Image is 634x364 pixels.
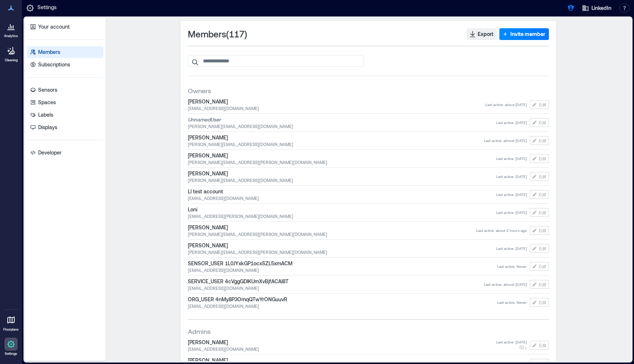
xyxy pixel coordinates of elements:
button: Export [467,28,497,40]
span: Owners [188,86,211,95]
span: [EMAIL_ADDRESS][DOMAIN_NAME] [188,346,496,352]
span: [PERSON_NAME] [188,224,476,231]
span: Invite member [510,30,545,38]
span: [PERSON_NAME][EMAIL_ADDRESS][PERSON_NAME][DOMAIN_NAME] [188,159,496,165]
i: Unnamed User [188,116,221,123]
a: Your account [27,21,103,33]
span: Last active : [DATE] [496,192,527,197]
a: Members [27,46,103,58]
span: [EMAIL_ADDRESS][DOMAIN_NAME] [188,285,484,291]
a: Cleaning [2,42,20,65]
span: Last active : [DATE] [496,174,527,179]
span: [PERSON_NAME][EMAIL_ADDRESS][PERSON_NAME][DOMAIN_NAME] [188,231,476,237]
span: Edit [539,342,546,348]
span: [EMAIL_ADDRESS][DOMAIN_NAME] [188,267,497,273]
button: Invite member [499,28,549,40]
button: Edit [530,262,549,271]
span: [EMAIL_ADDRESS][PERSON_NAME][DOMAIN_NAME] [188,213,496,219]
a: Displays [27,121,103,133]
span: Edit [539,299,546,305]
a: Spaces [27,97,103,108]
span: Edit [539,281,546,287]
span: [PERSON_NAME] [188,242,496,249]
button: Edit [530,226,549,235]
p: Members [38,48,60,56]
span: Last active : almost [DATE] [484,138,527,143]
span: Edit [539,102,546,108]
span: [PERSON_NAME] [188,170,496,177]
p: Spaces [38,99,56,106]
span: [EMAIL_ADDRESS][DOMAIN_NAME] [188,105,485,111]
span: Edit [539,192,546,197]
p: Analytics [4,34,18,38]
span: Last active : Never [497,264,527,269]
span: Last active : about 2 hours ago [476,228,527,233]
span: Loni [188,206,496,213]
a: Analytics [2,18,20,40]
a: Settings [2,335,20,358]
a: Developer [27,147,103,159]
span: Edit [539,210,546,215]
span: [PERSON_NAME][EMAIL_ADDRESS][DOMAIN_NAME] [188,123,496,129]
a: Sensors [27,84,103,96]
span: Edit [539,245,546,251]
a: Subscriptions [27,59,103,70]
span: Edit [539,227,546,233]
button: Edit [530,100,549,109]
span: Last active : almost [DATE] [484,282,527,287]
button: Edit [530,341,549,350]
span: Edit [539,138,546,143]
span: Last active : [DATE] [496,246,527,251]
button: LinkedIn [580,2,613,14]
p: Cleaning [5,58,18,62]
span: Last active : about [DATE] [485,102,527,107]
span: ORG_USER 4nMy8P3OmqQTwYrONGuuvR [188,296,497,303]
span: [PERSON_NAME] [188,357,487,364]
p: Floorplans [3,327,19,332]
span: Last active : [DATE] [496,339,527,345]
span: SERVICE_USER 4cVggGDIKUmXvBjfACAI8T [188,278,484,285]
span: Last active : [DATE] [496,156,527,161]
span: [PERSON_NAME] [188,134,484,141]
span: Edit [539,174,546,179]
span: Last active : [DATE] [496,210,527,215]
p: Settings [37,4,57,12]
button: Edit [530,118,549,127]
p: Your account [38,23,70,30]
button: Edit [530,154,549,163]
p: Sensors [38,86,57,94]
p: Subscriptions [38,61,70,68]
button: Edit [530,298,549,307]
p: Labels [38,111,53,119]
button: Edit [530,172,549,181]
span: Export [478,30,493,38]
span: LinkedIn [591,4,611,12]
span: [PERSON_NAME] [188,98,485,105]
span: Last active : [DATE] [496,120,527,125]
p: Settings [5,352,17,356]
button: Edit [530,244,549,253]
a: Labels [27,109,103,121]
p: Developer [38,149,62,156]
p: Displays [38,124,57,131]
button: Edit [530,136,549,145]
button: 1 [519,345,527,350]
span: [PERSON_NAME][EMAIL_ADDRESS][DOMAIN_NAME] [188,141,484,147]
button: Edit [530,190,549,199]
span: Edit [539,156,546,161]
span: LI test account [188,188,496,195]
span: Admins [188,327,211,336]
span: [PERSON_NAME] [188,152,496,159]
span: Edit [539,120,546,125]
span: Edit [539,263,546,269]
button: Edit [530,280,549,289]
span: Members ( 117 ) [188,28,247,40]
span: [PERSON_NAME][EMAIL_ADDRESS][PERSON_NAME][DOMAIN_NAME] [188,249,496,255]
span: [EMAIL_ADDRESS][DOMAIN_NAME] [188,195,496,201]
span: Last active : Never [497,300,527,305]
a: Floorplans [1,311,21,334]
button: Edit [530,208,549,217]
span: SENSOR_USER 1L0JYxkGP1ocxSZL5xmACM [188,260,497,267]
span: [PERSON_NAME] [188,339,496,346]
